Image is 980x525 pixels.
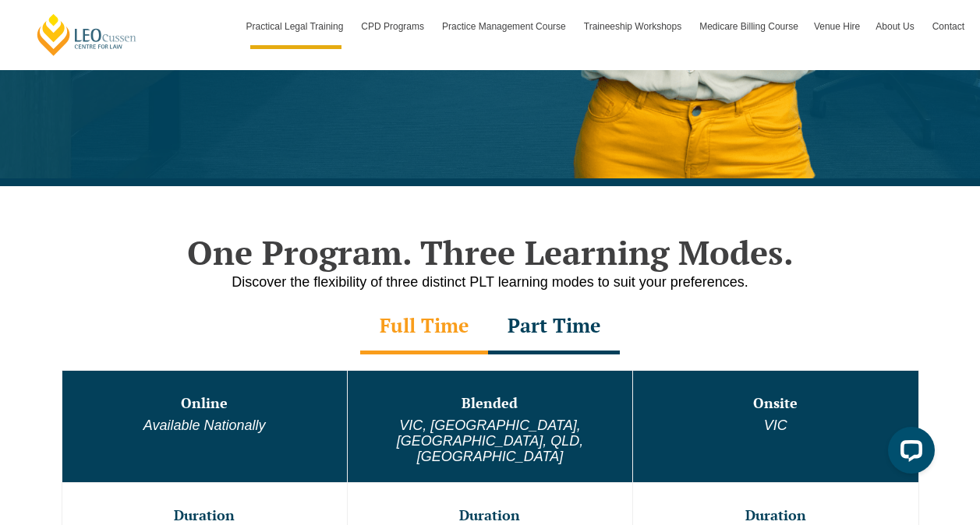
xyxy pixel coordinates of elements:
a: Contact [925,4,972,49]
em: VIC [764,418,787,433]
a: Traineeship Workshops [576,4,692,49]
a: CPD Programs [353,4,434,49]
h3: Duration [64,508,345,523]
h2: One Program. Three Learning Modes. [46,233,935,272]
a: Practical Legal Training [239,4,354,49]
div: Part Time [488,300,620,354]
h3: Duration [349,508,631,523]
iframe: LiveChat chat widget [876,421,941,486]
a: Practice Management Course [434,4,576,49]
p: Discover the flexibility of three distinct PLT learning modes to suit your preferences. [46,273,935,292]
em: VIC, [GEOGRAPHIC_DATA], [GEOGRAPHIC_DATA], QLD, [GEOGRAPHIC_DATA] [397,418,583,464]
h3: Online [64,396,345,411]
em: Available Nationally [143,418,266,433]
h3: Duration [635,508,916,523]
div: Full Time [360,300,488,354]
a: Medicare Billing Course [692,4,806,49]
h3: Blended [349,396,631,411]
a: Venue Hire [806,4,868,49]
h3: Onsite [635,396,916,411]
a: [PERSON_NAME] Centre for Law [35,12,139,57]
a: About Us [868,4,924,49]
